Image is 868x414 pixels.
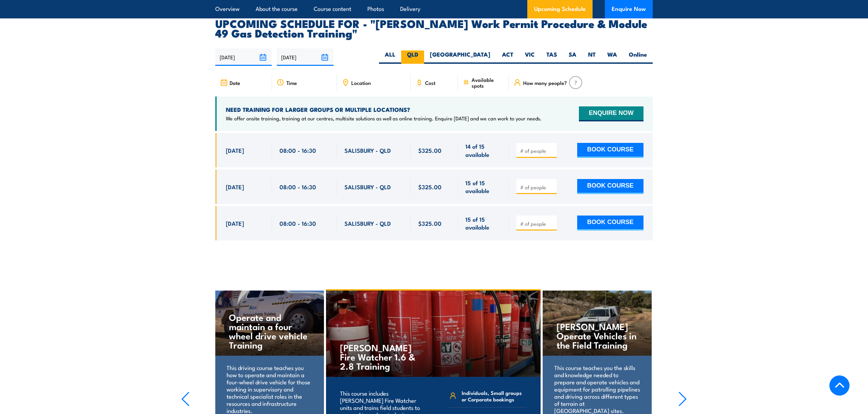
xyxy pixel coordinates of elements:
span: 15 of 15 available [465,179,501,195]
label: QLD [401,50,424,64]
span: Available spots [472,77,504,88]
label: [GEOGRAPHIC_DATA] [424,50,496,64]
label: WA [601,50,623,64]
span: [DATE] [226,146,244,154]
input: # of people [520,220,554,227]
label: ACT [496,50,519,64]
label: Online [623,50,653,64]
span: SALISBURY - QLD [344,146,391,154]
span: Individuals, Small groups or Corporate bookings [462,389,527,402]
label: TAS [541,50,563,64]
span: SALISBURY - QLD [344,183,391,191]
span: 08:00 - 16:30 [280,183,316,191]
span: $325.00 [418,219,442,227]
button: BOOK COURSE [577,216,643,231]
span: 08:00 - 16:30 [280,146,316,154]
p: We offer onsite training, training at our centres, multisite solutions as well as online training... [226,115,542,122]
span: 08:00 - 16:30 [280,219,316,227]
h4: [PERSON_NAME] Fire Watcher 1.6 & 2.8 Training [340,343,420,370]
label: NT [582,50,601,64]
span: [DATE] [226,219,244,227]
input: # of people [520,184,554,191]
span: SALISBURY - QLD [344,219,391,227]
input: # of people [520,147,554,154]
p: This driving course teaches you how to operate and maintain a four-wheel drive vehicle for those ... [227,364,312,414]
span: 15 of 15 available [465,215,501,231]
h2: UPCOMING SCHEDULE FOR - "[PERSON_NAME] Work Permit Procedure & Module 49 Gas Detection Training" [215,18,653,38]
button: ENQUIRE NOW [579,106,643,121]
h4: Operate and maintain a four wheel drive vehicle Training [229,312,310,349]
label: ALL [379,50,401,64]
label: SA [563,50,582,64]
span: Date [230,80,240,86]
input: From date [215,48,272,66]
span: How many people? [523,80,567,86]
p: This course teaches you the skills and knowledge needed to prepare and operate vehicles and equip... [554,364,640,414]
h4: NEED TRAINING FOR LARGER GROUPS OR MULTIPLE LOCATIONS? [226,106,542,113]
h4: [PERSON_NAME] Operate Vehicles in the Field Training [557,322,638,349]
input: To date [277,48,333,66]
button: BOOK COURSE [577,143,643,158]
button: BOOK COURSE [577,179,643,194]
label: VIC [519,50,541,64]
span: Time [286,80,297,86]
span: 14 of 15 available [465,142,501,158]
span: Cost [425,80,435,86]
span: Location [351,80,371,86]
span: [DATE] [226,183,244,191]
span: $325.00 [418,183,442,191]
span: $325.00 [418,146,442,154]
